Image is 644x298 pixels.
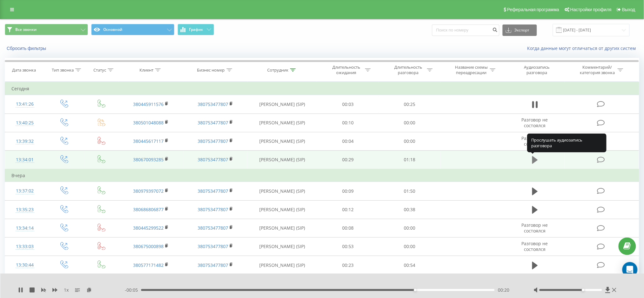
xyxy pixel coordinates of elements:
td: [PERSON_NAME] (SIP) [247,200,317,219]
div: 13:41:26 [11,98,38,110]
span: Все звонки [15,27,37,32]
a: 380577171482 [133,262,164,268]
td: [PERSON_NAME] (SIP) [247,237,317,256]
td: [PERSON_NAME] (SIP) [247,132,317,150]
div: 13:34:14 [11,222,38,234]
td: 00:08 [317,219,379,237]
a: 380753477807 [198,101,228,107]
td: 00:25 [379,95,441,114]
a: 380445299522 [133,225,164,231]
button: Основной [91,24,174,35]
a: 380753477807 [198,262,228,268]
span: - 00:05 [125,287,141,293]
div: 13:39:32 [11,135,38,148]
td: 00:04 [317,132,379,150]
div: 13:40:25 [11,117,38,129]
a: 380753477807 [198,188,228,194]
div: Длительность ожидания [329,65,363,75]
div: Статус [93,67,106,73]
div: Бизнес номер [197,67,225,73]
a: 380753477807 [198,243,228,249]
td: 00:29 [317,150,379,169]
td: 00:38 [379,200,441,219]
td: 00:23 [317,256,379,274]
td: [PERSON_NAME] (SIP) [247,95,317,114]
td: [PERSON_NAME] (SIP) [247,114,317,132]
span: Разговор не состоялся [522,222,548,234]
a: 380753477807 [198,138,228,144]
button: Все звонки [5,24,88,35]
div: Дата звонка [12,67,36,73]
a: 380686806877 [133,206,164,212]
td: Сегодня [5,82,639,95]
td: [PERSON_NAME] (SIP) [247,219,317,237]
a: 380501048088 [133,120,164,126]
div: Open Intercom Messenger [622,262,638,277]
a: 380753477807 [198,156,228,163]
td: [PERSON_NAME] (SIP) [247,150,317,169]
div: Прослушать аудиозапись разговора [527,134,607,152]
span: Реферальная программа [507,7,559,12]
div: Комментарий/категория звонка [579,65,616,75]
span: Разговор не состоялся [522,135,548,147]
a: 380753477807 [198,225,228,231]
td: 00:10 [317,114,379,132]
div: 13:30:44 [11,259,38,271]
a: 380445911576 [133,101,164,107]
a: 380445617117 [133,138,164,144]
td: 00:54 [379,256,441,274]
span: Разговор не состоялся [522,117,548,128]
div: Клиент [139,67,153,73]
div: 13:37:02 [11,185,38,197]
td: 00:03 [317,95,379,114]
a: Когда данные могут отличаться от других систем [527,45,639,51]
td: 00:00 [379,237,441,256]
a: 380753477807 [198,120,228,126]
td: 00:00 [379,114,441,132]
div: 13:34:01 [11,154,38,166]
span: 1 x [64,287,69,293]
a: 380670093285 [133,156,164,163]
div: Название схемы переадресации [454,65,488,75]
td: 01:18 [379,150,441,169]
div: Accessibility label [414,289,417,291]
a: 380979397072 [133,188,164,194]
div: Аудиозапись разговора [516,65,558,75]
td: [PERSON_NAME] (SIP) [247,256,317,274]
td: 00:53 [317,237,379,256]
td: 01:50 [379,182,441,200]
input: Поиск по номеру [432,24,499,36]
td: 00:00 [379,219,441,237]
span: Настройки профиля [570,7,612,12]
div: Сотрудник [267,67,288,73]
td: Вчера [5,169,639,182]
div: Длительность разговора [391,65,425,75]
button: График [178,24,214,35]
span: График [189,27,203,32]
button: Сбросить фильтры [5,45,49,51]
td: 00:09 [317,182,379,200]
a: 380753477807 [198,206,228,212]
div: Accessibility label [582,289,585,291]
td: 00:12 [317,200,379,219]
span: 00:20 [498,287,509,293]
div: 13:33:03 [11,240,38,253]
span: Разговор не состоялся [522,240,548,252]
td: 00:00 [379,132,441,150]
td: [PERSON_NAME] (SIP) [247,182,317,200]
div: Тип звонка [52,67,74,73]
div: 13:35:23 [11,204,38,216]
a: 380675000898 [133,243,164,249]
span: Выход [622,7,635,12]
button: Экспорт [503,24,537,36]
